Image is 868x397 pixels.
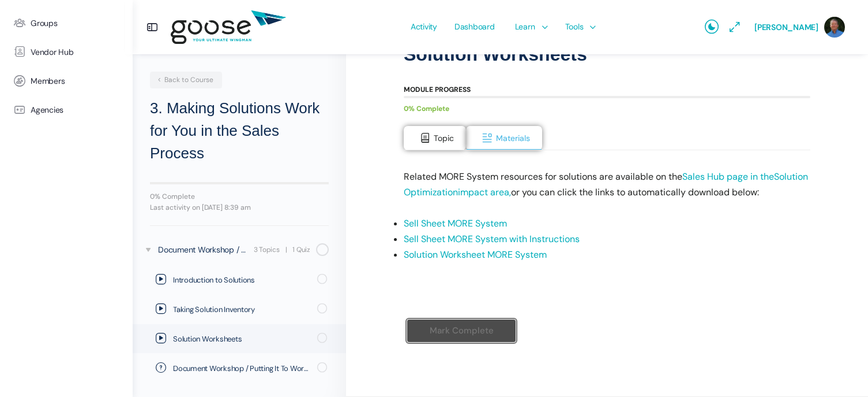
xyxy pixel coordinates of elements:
[133,354,346,383] a: Document Workshop / Putting It To Work For You: Quiz
[31,105,63,115] span: Agencies
[6,38,127,66] a: Vendor Hub
[254,244,280,255] div: 3 Topics
[6,95,127,124] a: Agencies
[133,235,346,265] a: Document Workshop / Putting It To Work For You 3 Topics | 1 Quiz
[133,295,346,324] a: Taking Solution Inventory
[292,244,310,255] div: 1 Quiz
[682,170,774,183] a: Sales Hub page in the
[133,265,346,294] a: Introduction to Solutions
[404,248,547,261] a: Solution Worksheet MORE System
[6,66,127,95] a: Members
[150,193,329,200] div: 0% Complete
[150,72,222,88] a: Back to Course
[404,43,810,65] h1: Solution Worksheets
[31,18,58,28] span: Groups
[150,97,329,165] h2: 3. Making Solutions Work for You in the Sales Process
[404,233,580,245] a: Sell Sheet MORE System with Instructions
[404,101,799,117] div: 0% Complete
[407,319,516,343] input: Mark Complete
[285,244,287,255] span: |
[754,22,818,32] span: [PERSON_NAME]
[434,133,454,143] span: Topic
[6,9,127,38] a: Groups
[404,86,471,93] div: Module Progress
[173,274,310,286] span: Introduction to Solutions
[31,76,65,86] span: Members
[156,75,213,84] span: Back to Course
[173,333,310,345] span: Solution Worksheets
[496,133,530,143] span: Materials
[150,204,329,211] div: Last activity on [DATE] 8:39 am
[158,243,250,256] div: Document Workshop / Putting It To Work For You
[173,304,310,316] span: Taking Solution Inventory
[458,186,511,198] a: impact area,
[133,324,346,353] a: Solution Worksheets
[31,47,74,57] span: Vendor Hub
[404,170,808,198] a: Solution Optimization
[173,363,310,374] span: Document Workshop / Putting It To Work For You: Quiz
[610,253,868,397] iframe: Chat Widget
[404,217,507,229] a: Sell Sheet MORE System
[404,169,810,200] p: Related MORE System resources for solutions are available on the or you can click the links to au...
